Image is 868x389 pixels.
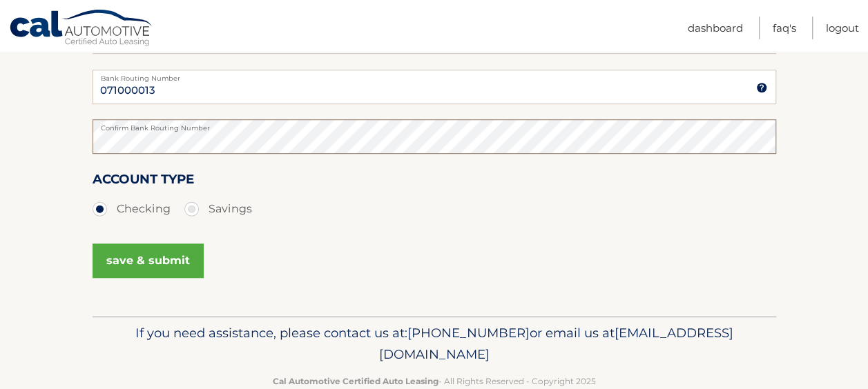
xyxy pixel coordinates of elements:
[102,374,767,388] p: - All Rights Reserved - Copyright 2025
[273,376,438,386] strong: Cal Automotive Certified Auto Leasing
[9,9,154,49] a: Cal Automotive
[407,325,530,341] span: [PHONE_NUMBER]
[773,17,796,39] a: FAQ's
[93,195,171,223] label: Checking
[756,82,767,93] img: tooltip.svg
[688,17,743,39] a: Dashboard
[102,322,767,366] p: If you need assistance, please contact us at: or email us at
[93,243,204,278] button: save & submit
[93,70,776,104] input: Bank Routing Number
[93,169,194,194] label: Account Type
[826,17,859,39] a: Logout
[93,119,776,130] label: Confirm Bank Routing Number
[184,195,252,223] label: Savings
[93,70,776,81] label: Bank Routing Number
